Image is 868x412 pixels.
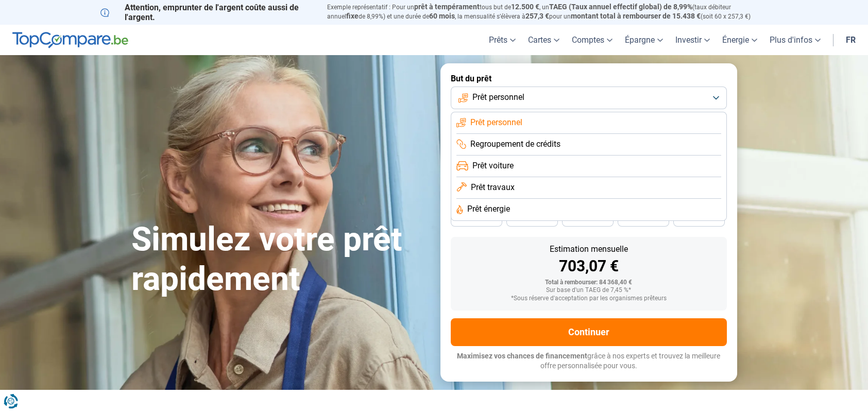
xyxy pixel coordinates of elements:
[470,139,560,150] span: Regroupement de crédits
[840,25,862,55] a: fr
[571,12,701,20] span: montant total à rembourser de 15.438 €
[716,25,763,55] a: Énergie
[576,216,599,222] span: 36 mois
[763,25,827,55] a: Plus d'infos
[471,182,515,193] span: Prêt travaux
[467,203,510,215] span: Prêt énergie
[451,318,727,346] button: Continuer
[525,12,549,20] span: 257,3 €
[566,25,619,55] a: Comptes
[451,87,727,109] button: Prêt personnel
[12,32,128,48] img: TopCompare
[100,3,315,22] p: Attention, emprunter de l'argent coûte aussi de l'argent.
[522,25,566,55] a: Cartes
[459,259,719,274] div: 703,07 €
[459,279,719,286] div: Total à rembourser: 84 368,40 €
[451,74,727,83] label: But du prêt
[459,287,719,294] div: Sur base d'un TAEG de 7,45 %*
[688,216,710,222] span: 24 mois
[429,12,455,20] span: 60 mois
[521,216,543,222] span: 42 mois
[632,216,655,222] span: 30 mois
[451,351,727,371] p: grâce à nos experts et trouvez la meilleure offre personnalisée pour vous.
[346,12,359,20] span: fixe
[459,245,719,253] div: Estimation mensuelle
[327,3,768,21] p: Exemple représentatif : Pour un tous but de , un (taux débiteur annuel de 8,99%) et une durée de ...
[669,25,716,55] a: Investir
[472,92,524,103] span: Prêt personnel
[470,117,522,128] span: Prêt personnel
[483,25,522,55] a: Prêts
[549,3,692,11] span: TAEG (Taux annuel effectif global) de 8,99%
[511,3,539,11] span: 12.500 €
[414,3,480,11] span: prêt à tempérament
[619,25,669,55] a: Épargne
[131,220,428,299] h1: Simulez votre prêt rapidement
[459,295,719,302] div: *Sous réserve d'acceptation par les organismes prêteurs
[457,352,587,360] span: Maximisez vos chances de financement
[465,216,488,222] span: 48 mois
[472,160,514,171] span: Prêt voiture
